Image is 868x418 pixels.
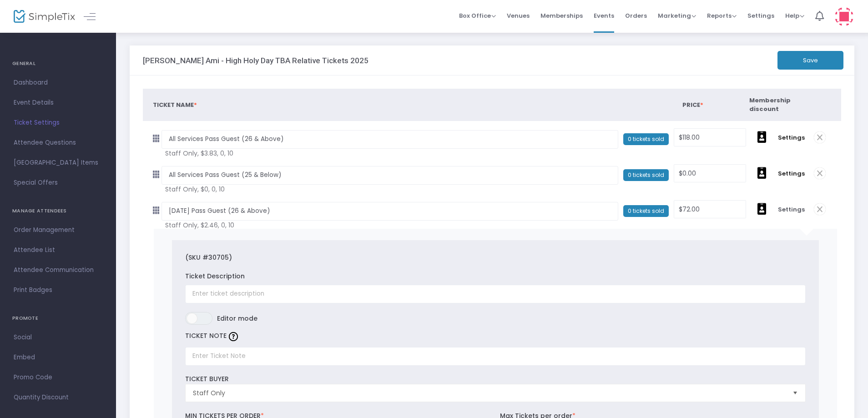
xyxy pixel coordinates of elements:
input: Price [674,129,745,146]
span: Editor mode [217,312,257,325]
span: Staff Only, $2.46, 0, 10 [165,221,575,230]
h3: [PERSON_NAME] Ami - High Holy Day TBA Relative Tickets 2025 [143,56,368,65]
span: Settings [778,169,805,178]
span: Staff Only, $0, 0, 10 [165,185,575,194]
h4: GENERAL [12,55,104,73]
span: Marketing [658,11,696,20]
h4: PROMOTE [12,309,104,327]
span: 0 tickets sold [623,205,669,217]
h4: MANAGE ATTENDEES [12,202,104,220]
span: Attendee Communication [14,264,102,276]
label: (SKU #30705) [185,253,232,262]
span: Help [785,11,804,20]
button: Select [789,384,802,402]
span: 0 tickets sold [623,133,669,145]
span: Events [594,4,614,27]
span: Staff Only [193,388,785,398]
span: 0 tickets sold [623,169,669,181]
span: Event Details [14,97,102,109]
input: Early bird, rsvp, etc... [161,166,618,185]
button: Save [777,51,843,70]
span: Settings [778,133,805,142]
span: Dashboard [14,77,102,89]
span: Quantity Discount [14,392,102,403]
input: Early bird, rsvp, etc... [161,202,618,221]
span: Social [14,332,102,343]
span: Venues [507,4,530,27]
input: Enter ticket description [185,285,806,303]
span: Ticket Name [153,101,197,109]
input: Early bird, rsvp, etc... [161,130,618,149]
input: Enter Ticket Note [185,347,806,366]
span: Embed [14,352,102,363]
span: Orders [625,4,647,27]
span: Order Management [14,224,102,236]
span: Attendee Questions [14,137,102,149]
span: Settings [747,4,774,27]
label: Ticket Description [185,272,245,281]
span: Box Office [459,11,496,20]
label: TICKET BUYER [185,374,229,384]
span: Promo Code [14,372,102,383]
span: Reports [707,11,737,20]
label: TICKET NOTE [185,331,227,341]
span: Attendee List [14,244,102,256]
span: Price [682,101,703,109]
span: Ticket Settings [14,117,102,129]
input: Price [674,201,745,218]
span: Print Badges [14,284,102,296]
input: Price [674,165,745,182]
img: question-mark [229,332,238,341]
span: Staff Only, $3.83, 0, 10 [165,149,575,158]
span: Membership discount [749,96,791,114]
span: Settings [778,205,805,214]
span: Memberships [540,4,583,27]
span: [GEOGRAPHIC_DATA] Items [14,157,102,169]
span: Special Offers [14,177,102,189]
